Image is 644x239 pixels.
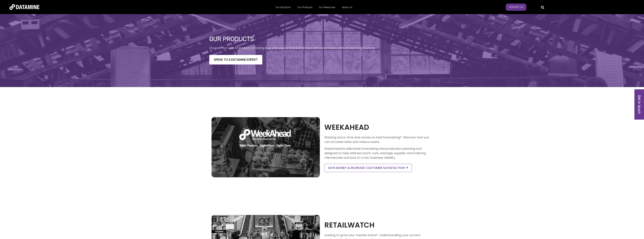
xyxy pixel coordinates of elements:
[339,2,356,12] a: About Us
[9,4,39,10] img: Datamine
[324,164,412,172] a: SAVE MONEY & INCREASE CUSTOMER SATISFACTION
[272,2,294,12] a: Our Solutions
[324,146,426,160] span: demand forecasting and production planning tool designed to help address stock-outs, wastage, sup...
[209,46,375,50] span: Discover our suite of products including plug-and-play AI forecasting tools and customisable netw...
[324,122,433,132] h2: WEEKAHEAD
[212,117,320,177] img: weekahead banner 3-1
[324,135,429,144] span: Wasting stock, time and money on bad forecasting? Discover how you can increase sales and reduce ...
[324,220,433,230] h2: RETAILWATCH
[634,89,644,120] a: Get in touch
[294,2,316,12] a: Our Products
[506,4,526,11] a: Contact us
[209,55,262,64] a: SPEAK TO A DATAMINE EXPERT
[209,36,435,42] h1: Our products
[316,2,339,12] a: Our Resources
[324,146,348,151] span: WeekAhead is a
